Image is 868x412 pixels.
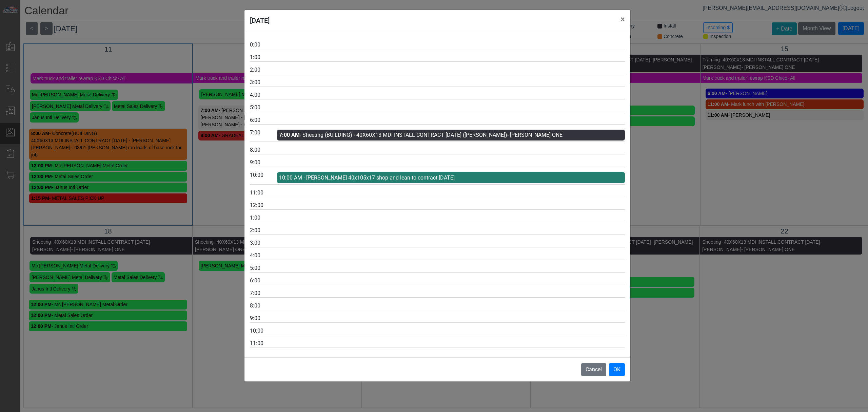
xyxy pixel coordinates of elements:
[279,132,300,138] strong: 7:00 AM
[250,289,277,297] div: 7:00
[250,189,277,197] div: 11:00
[250,239,277,247] div: 3:00
[615,10,630,29] button: Close
[250,53,277,61] div: 1:00
[609,363,625,376] button: OK
[279,174,455,181] span: 10:00 AM - [PERSON_NAME] 40x105x17 shop and lean to contract [DATE]
[250,277,277,285] div: 6:00
[581,363,606,376] button: Cancel
[250,302,277,310] div: 8:00
[250,171,277,179] div: 10:00
[250,15,270,25] h5: [DATE]
[250,78,277,87] div: 3:00
[250,314,277,322] div: 9:00
[250,339,277,348] div: 11:00
[250,129,277,137] div: 7:00
[250,201,277,209] div: 12:00
[250,104,277,112] div: 5:00
[279,132,563,138] a: 7:00 AM- Sheeting (BUILDING) - 40X60X13 MDI INSTALL CONTRACT [DATE] ([PERSON_NAME])- [PERSON_NAME...
[250,251,277,260] div: 4:00
[250,41,277,49] div: 0:00
[250,158,277,167] div: 9:00
[250,327,277,335] div: 10:00
[250,264,277,272] div: 5:00
[507,132,563,138] span: - [PERSON_NAME] ONE
[250,214,277,222] div: 1:00
[250,116,277,124] div: 6:00
[250,226,277,235] div: 2:00
[250,66,277,74] div: 2:00
[250,91,277,99] div: 4:00
[250,146,277,154] div: 8:00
